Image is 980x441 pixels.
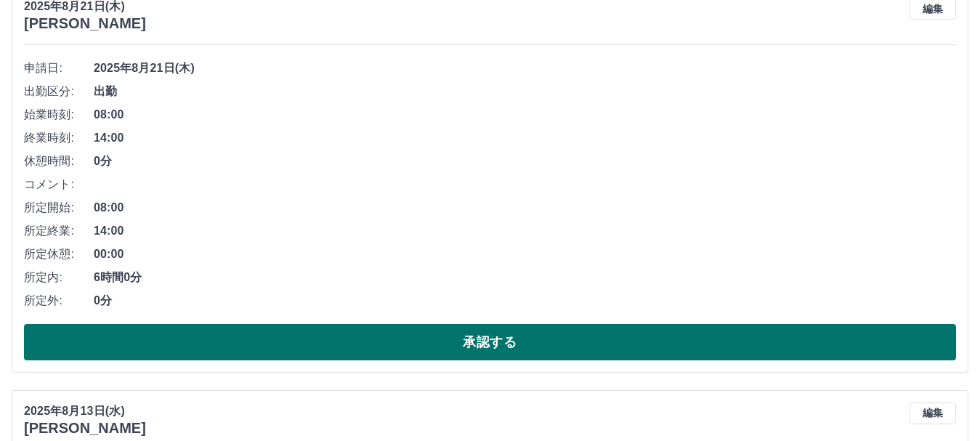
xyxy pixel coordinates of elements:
span: 所定休憩: [24,246,94,263]
span: 08:00 [94,199,956,217]
span: 所定終業: [24,222,94,240]
h3: [PERSON_NAME] [24,15,146,32]
span: 休憩時間: [24,153,94,170]
button: 編集 [910,402,956,424]
span: 所定内: [24,269,94,286]
span: 所定外: [24,292,94,309]
span: 終業時刻: [24,129,94,147]
p: 2025年8月13日(水) [24,402,146,420]
span: 00:00 [94,246,956,263]
span: 始業時刻: [24,106,94,124]
span: 14:00 [94,129,956,147]
span: 出勤区分: [24,83,94,100]
span: コメント: [24,176,94,193]
button: 承認する [24,324,956,360]
span: 出勤 [94,83,956,100]
span: 14:00 [94,222,956,240]
span: 2025年8月21日(木) [94,60,956,77]
h3: [PERSON_NAME] [24,420,146,437]
span: 0分 [94,292,956,309]
span: 08:00 [94,106,956,124]
span: 0分 [94,153,956,170]
span: 6時間0分 [94,269,956,286]
span: 所定開始: [24,199,94,217]
span: 申請日: [24,60,94,77]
